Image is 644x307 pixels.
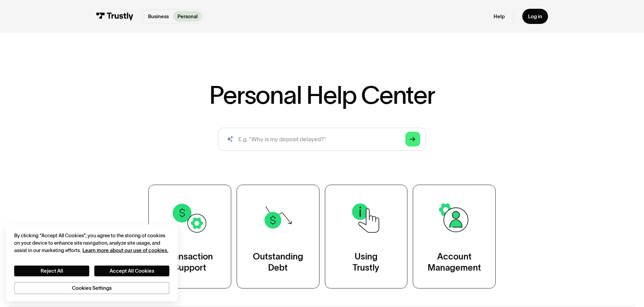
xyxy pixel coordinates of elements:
[522,9,548,24] a: Log in
[413,185,496,288] a: AccountManagement
[14,266,89,276] button: Reject All
[218,128,426,151] form: Search
[6,224,178,301] div: Cookie banner
[253,251,303,274] div: Outstanding Debt
[148,185,231,288] a: TransactionSupport
[209,83,434,108] h1: Personal Help Center
[177,13,198,20] p: Personal
[148,13,169,20] p: Business
[173,11,202,22] a: Personal
[14,232,169,254] div: By clicking “Accept All Cookies”, you agree to the storing of cookies on your device to enhance s...
[428,251,481,274] div: Account Management
[82,247,168,253] a: More information about your privacy, opens in a new tab
[94,266,169,276] button: Accept All Cookies
[237,185,319,288] a: OutstandingDebt
[325,185,408,288] a: UsingTrustly
[528,13,542,20] div: Log in
[14,282,169,294] button: Cookies Settings
[353,251,379,274] div: Using Trustly
[96,12,133,20] img: Trustly Logo
[167,251,213,274] div: Transaction Support
[144,11,173,22] a: Business
[494,13,505,20] a: Help
[14,232,169,294] div: Privacy
[218,128,426,151] input: search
